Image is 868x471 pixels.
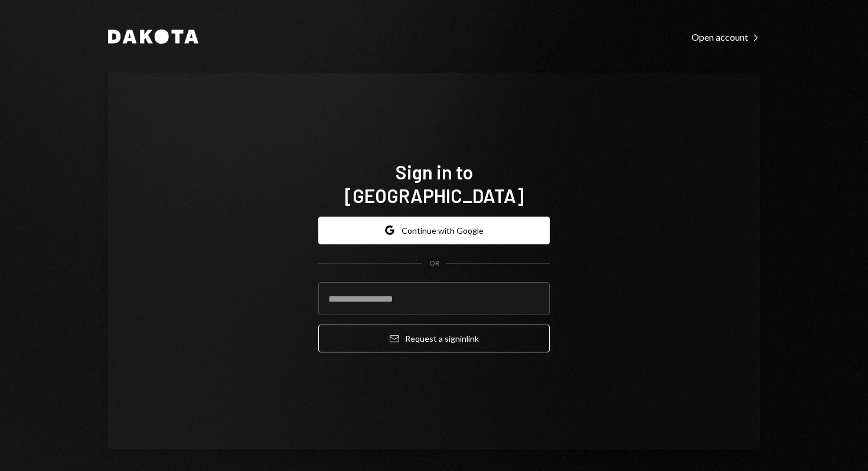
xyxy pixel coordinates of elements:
[691,30,760,43] a: Open account
[318,217,550,244] button: Continue with Google
[318,160,550,207] h1: Sign in to [GEOGRAPHIC_DATA]
[429,259,439,269] div: OR
[318,325,550,352] button: Request a signinlink
[691,31,760,43] div: Open account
